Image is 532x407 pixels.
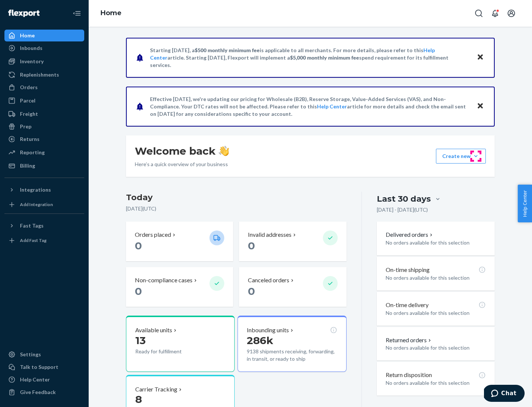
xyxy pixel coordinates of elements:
iframe: Opens a widget where you can chat to one of our agents [484,385,525,403]
a: Add Integration [4,199,84,211]
button: Fast Tags [4,220,84,232]
button: Give Feedback [4,386,84,398]
button: Open notifications [488,6,502,21]
div: Inventory [20,58,44,65]
div: Talk to Support [20,363,58,371]
p: Non-compliance cases [135,276,192,285]
button: Create new [436,149,486,164]
span: $500 monthly minimum fee [195,47,260,53]
p: No orders available for this selection [386,309,486,317]
div: Replenishments [20,71,59,78]
button: Canceled orders 0 [239,267,346,307]
a: Home [4,30,84,41]
p: 9138 shipments receiving, forwarding, in transit, or ready to ship [247,348,337,363]
ol: breadcrumbs [95,3,127,24]
p: Invalid addresses [248,231,291,239]
button: Talk to Support [4,361,84,373]
a: Settings [4,349,84,360]
a: Freight [4,108,84,120]
p: No orders available for this selection [386,239,486,246]
div: Freight [20,110,38,118]
p: Inbounding units [247,326,289,334]
a: Inbounds [4,42,84,54]
button: Integrations [4,184,84,196]
p: Orders placed [135,231,171,239]
button: Non-compliance cases 0 [126,267,233,307]
span: 0 [135,285,142,297]
p: [DATE] - [DATE] ( UTC ) [377,206,428,213]
a: Add Fast Tag [4,235,84,246]
a: Help Center [4,374,84,386]
a: Parcel [4,95,84,107]
button: Help Center [518,185,532,222]
img: Flexport logo [8,10,40,17]
div: Add Fast Tag [20,237,47,243]
a: Returns [4,133,84,145]
button: Close Navigation [69,6,84,21]
a: Reporting [4,147,84,158]
a: Orders [4,81,84,93]
p: Canceled orders [248,276,289,285]
h3: Today [126,192,347,203]
a: Help Center [317,103,347,110]
div: Orders [20,84,38,91]
a: Prep [4,121,84,132]
span: 286k [247,334,273,347]
p: No orders available for this selection [386,344,486,351]
div: Last 30 days [377,193,431,205]
button: Close [475,52,485,63]
div: Reporting [20,149,45,156]
a: Replenishments [4,69,84,81]
p: Effective [DATE], we're updating our pricing for Wholesale (B2B), Reserve Storage, Value-Added Se... [150,95,470,118]
div: Fast Tags [20,222,44,229]
div: Add Integration [20,201,53,208]
a: Billing [4,160,84,172]
h1: Welcome back [135,144,229,158]
p: On-time delivery [386,301,429,309]
p: [DATE] ( UTC ) [126,205,347,212]
button: Open account menu [504,6,519,21]
span: 8 [135,393,142,406]
button: Open Search Box [471,6,486,21]
span: 0 [135,239,142,252]
p: Carrier Tracking [135,385,177,394]
button: Returned orders [386,336,433,344]
span: 0 [248,239,255,252]
p: Here’s a quick overview of your business [135,161,229,168]
div: Settings [20,351,41,358]
p: No orders available for this selection [386,274,486,282]
p: Ready for fulfillment [135,348,204,355]
div: Integrations [20,186,51,194]
button: Close [475,101,485,112]
span: 0 [248,285,255,297]
button: Invalid addresses 0 [239,222,346,261]
button: Orders placed 0 [126,222,233,261]
div: Prep [20,123,31,130]
a: Inventory [4,55,84,67]
div: Billing [20,162,35,169]
div: Help Center [20,376,50,383]
p: Available units [135,326,172,334]
button: Delivered orders [386,231,434,239]
p: No orders available for this selection [386,379,486,387]
a: Home [100,9,122,17]
div: Home [20,32,35,39]
span: 13 [135,334,146,347]
div: Parcel [20,97,35,104]
button: Inbounding units286k9138 shipments receiving, forwarding, in transit, or ready to ship [238,316,346,372]
button: Available units13Ready for fulfillment [126,316,235,372]
p: On-time shipping [386,266,430,274]
span: $5,000 monthly minimum fee [290,54,359,61]
div: Returns [20,135,40,143]
img: hand-wave emoji [219,146,229,156]
p: Return disposition [386,371,432,379]
div: Give Feedback [20,388,56,396]
div: Inbounds [20,44,42,52]
p: Starting [DATE], a is applicable to all merchants. For more details, please refer to this article... [150,47,470,69]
